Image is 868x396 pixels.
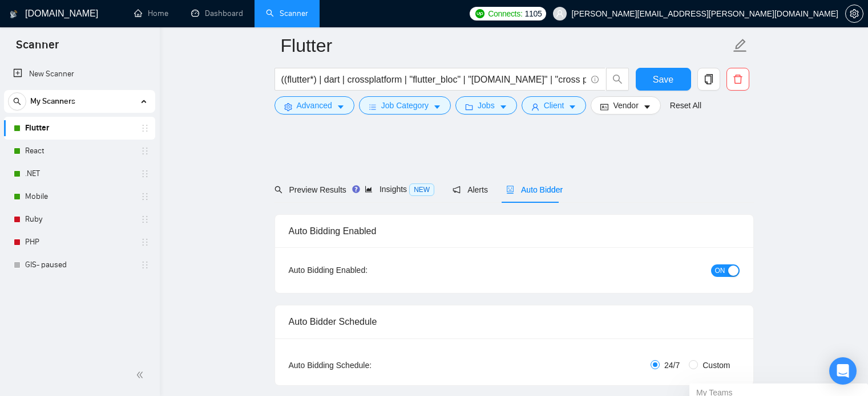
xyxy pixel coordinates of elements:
[289,305,740,338] div: Auto Bidder Schedule
[606,68,629,91] button: search
[7,36,68,60] span: Scanner
[475,9,485,18] img: upwork-logo.png
[274,186,282,194] span: search
[591,76,599,83] span: info-circle
[524,7,542,20] span: 1105
[140,169,150,178] span: holder
[556,10,564,18] span: user
[726,68,749,91] button: delete
[381,99,429,112] span: Job Category
[653,72,673,87] span: Save
[522,96,587,115] button: userClientcaret-down
[698,74,720,84] span: copy
[25,162,134,185] a: .NET
[281,72,586,87] input: Search Freelance Jobs...
[506,185,563,194] span: Auto Bidder
[733,38,748,53] span: edit
[136,369,147,381] span: double-left
[660,359,684,371] span: 24/7
[25,254,134,276] a: GIS- paused
[636,68,691,91] button: Save
[591,96,660,115] button: idcardVendorcaret-down
[697,68,720,91] button: copy
[670,99,701,112] a: Reset All
[140,260,150,270] span: holder
[134,9,168,18] a: homeHome
[453,186,461,194] span: notification
[30,90,75,113] span: My Scanners
[600,103,608,111] span: idcard
[499,103,507,111] span: caret-down
[453,185,488,194] span: Alerts
[478,99,495,112] span: Jobs
[25,208,134,231] a: Ruby
[643,103,651,111] span: caret-down
[289,264,439,276] div: Auto Bidding Enabled:
[409,183,434,196] span: NEW
[613,99,638,112] span: Vendor
[25,231,134,254] a: PHP
[191,9,243,18] a: dashboardDashboard
[274,185,346,194] span: Preview Results
[488,7,522,20] span: Connects:
[9,97,26,105] span: search
[365,185,434,194] span: Insights
[13,63,146,85] a: New Scanner
[274,96,354,115] button: settingAdvancedcaret-down
[140,192,150,201] span: holder
[351,184,361,194] div: Tooltip anchor
[369,103,377,111] span: bars
[465,103,473,111] span: folder
[4,90,155,276] li: My Scanners
[455,96,517,115] button: folderJobscaret-down
[25,117,134,140] a: Flutter
[506,186,514,194] span: robot
[266,9,308,18] a: searchScanner
[140,124,150,133] span: holder
[698,359,734,371] span: Custom
[140,215,150,224] span: holder
[297,99,332,112] span: Advanced
[829,357,857,385] div: Open Intercom Messenger
[25,185,134,208] a: Mobile
[715,264,725,277] span: ON
[568,103,576,111] span: caret-down
[365,185,373,193] span: area-chart
[727,74,749,84] span: delete
[140,238,150,247] span: holder
[289,359,439,371] div: Auto Bidding Schedule:
[25,140,134,162] a: React
[544,99,564,112] span: Client
[845,5,863,23] button: setting
[531,103,539,111] span: user
[284,103,292,111] span: setting
[10,5,18,23] img: logo
[8,92,26,111] button: search
[140,146,150,156] span: holder
[845,9,863,18] a: setting
[607,74,628,84] span: search
[4,63,155,85] li: New Scanner
[281,31,730,60] input: Scanner name...
[337,103,345,111] span: caret-down
[289,215,740,247] div: Auto Bidding Enabled
[359,96,451,115] button: barsJob Categorycaret-down
[433,103,441,111] span: caret-down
